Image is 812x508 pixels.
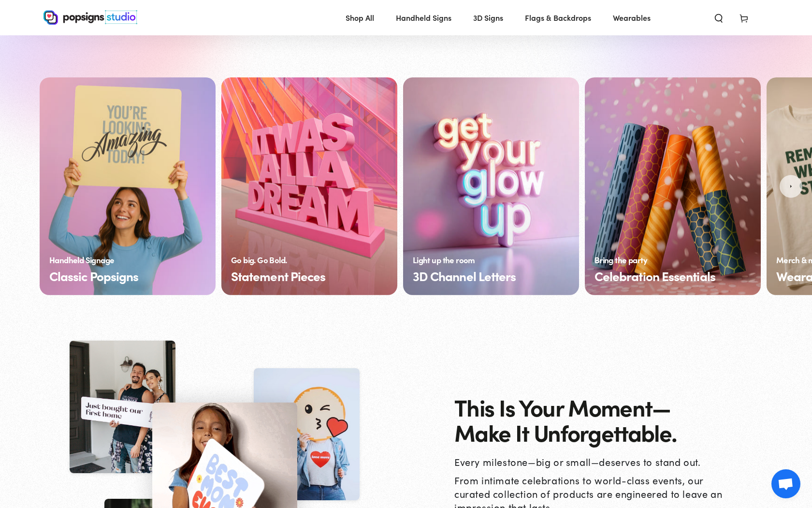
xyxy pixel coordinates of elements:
a: Flags & Backdrops [518,5,598,30]
a: Shop All [338,5,381,30]
a: 3D Signs [466,5,510,30]
span: 3D Signs [473,11,503,25]
span: Flags & Backdrops [525,11,591,25]
button: Next [780,175,802,198]
summary: Search our site [706,7,731,28]
h2: This Is Your Moment— Make It Unforgettable. [454,394,725,445]
a: Handheld Signs [389,5,459,30]
span: Wearables [613,11,651,25]
span: Handheld Signs [396,11,451,25]
p: Every milestone—big or small—deserves to stand out. [454,455,725,468]
div: Open chat [771,469,800,498]
span: Shop All [346,11,374,25]
a: Wearables [606,5,658,30]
